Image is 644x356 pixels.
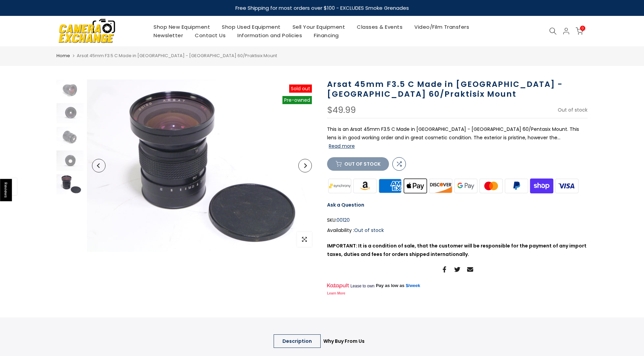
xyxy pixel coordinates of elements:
p: This is an Arsat 45mm F3.5 C Made in [GEOGRAPHIC_DATA] - [GEOGRAPHIC_DATA] 60/Pentasix Mount. Thi... [327,125,588,151]
div: SKU: [327,216,588,224]
a: Shop New Equipment [148,23,216,31]
a: Ask a Question [327,201,364,208]
img: apple pay [403,177,428,194]
img: visa [554,177,580,194]
button: Read more [329,143,355,149]
a: 0 [576,27,583,35]
a: Video/Film Transfers [409,23,475,31]
a: Sell Your Equipment [286,23,351,31]
a: Share on Email [467,265,473,274]
button: Previous [92,159,106,172]
a: Why Buy From Us [315,334,373,348]
img: Arsat 45mm F3.5 C Made in Ukraine - Kiev 60 Mount Medium Format Equipment - Medium Format Lenses ... [56,103,84,123]
img: synchrony [327,177,352,194]
span: Out of stock [558,106,588,113]
a: Contact Us [189,31,232,40]
span: 0 [580,26,585,31]
img: master [479,177,504,194]
a: Share on Twitter [454,265,460,274]
h1: Arsat 45mm F3.5 C Made in [GEOGRAPHIC_DATA] - [GEOGRAPHIC_DATA] 60/Praktisix Mount [327,79,588,99]
img: Arsat 45mm F3.5 C Made in Ukraine - Kiev 60 Mount Medium Format Equipment - Medium Format Lenses ... [56,150,84,171]
span: Pay as low as [376,283,405,289]
span: Out of stock [354,227,384,234]
img: american express [377,177,403,194]
img: Arsat 45mm F3.5 C Made in Ukraine - Kiev 60/Pentasix Mount Medium Format Equipment - Medium Forma... [56,174,84,194]
a: $/week [406,283,420,289]
img: shopify pay [529,177,554,194]
a: Learn More [327,291,345,295]
img: amazon payments [352,177,378,194]
strong: Free Shipping for most orders over $100 - EXCLUDES Smoke Grenades [235,4,409,11]
div: Availability : [327,226,588,235]
img: discover [428,177,454,194]
div: $49.99 [327,106,356,115]
img: Arsat 45mm F3.5 C Made in Ukraine - Kiev 60/Pentasix Mount Medium Format Equipment - Medium Forma... [87,79,317,252]
a: Description [274,334,321,348]
span: Arsat 45mm F3.5 C Made in [GEOGRAPHIC_DATA] - [GEOGRAPHIC_DATA] 60/Praktisix Mount [77,52,277,59]
img: Arsat 45mm F3.5 C Made in Ukraine - Kiev 60 Mount Medium Format Equipment - Medium Format Lenses ... [56,79,84,100]
img: paypal [504,177,529,194]
a: Home [56,52,70,59]
a: Financing [308,31,345,40]
a: Newsletter [148,31,189,40]
a: Classes & Events [351,23,409,31]
img: google pay [453,177,479,194]
span: Lease to own [350,283,374,289]
img: Arsat 45mm F3.5 C Made in Ukraine - Kiev 60 Mount Medium Format Equipment - Medium Format Lenses ... [56,127,84,147]
a: Share on Facebook [441,265,447,274]
span: 00120 [337,216,350,224]
a: Shop Used Equipment [216,23,287,31]
strong: IMPORTANT: It is a condition of sale, that the customer will be responsible for the payment of an... [327,242,586,258]
a: Information and Policies [232,31,308,40]
button: Next [298,159,312,172]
